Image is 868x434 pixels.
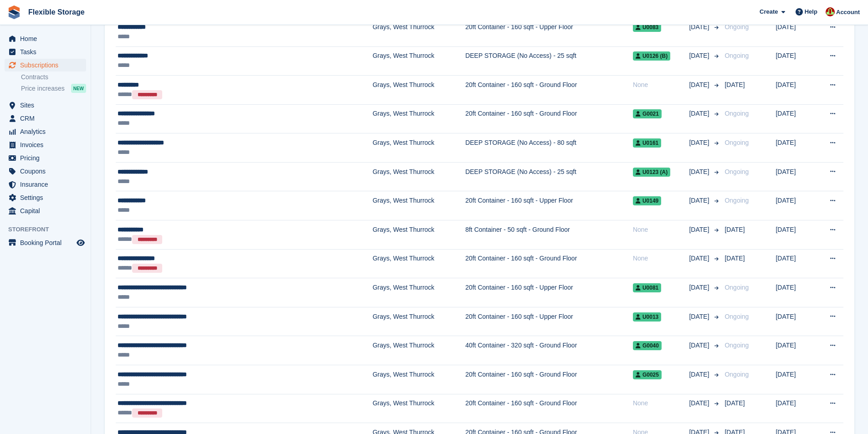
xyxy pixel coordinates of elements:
div: NEW [71,84,86,93]
span: U0081 [633,283,661,292]
td: Grays, West Thurrock [373,17,465,46]
span: Ongoing [724,371,749,378]
td: 20ft Container - 160 sqft - Ground Floor [465,394,633,423]
td: [DATE] [776,249,815,278]
span: [DATE] [689,167,711,177]
span: G0040 [633,341,662,350]
div: None [633,225,689,235]
td: Grays, West Thurrock [373,307,465,336]
span: [DATE] [689,254,711,263]
span: Analytics [20,125,75,138]
a: menu [5,59,86,71]
td: Grays, West Thurrock [373,278,465,307]
span: U0083 [633,23,661,32]
span: Insurance [20,178,75,191]
span: Ongoing [724,168,749,175]
a: menu [5,165,86,178]
span: Ongoing [724,342,749,349]
a: menu [5,204,86,217]
span: G0021 [633,109,662,118]
td: [DATE] [776,365,815,394]
a: menu [5,236,86,249]
td: 20ft Container - 160 sqft - Ground Floor [465,249,633,278]
span: [DATE] [724,255,745,262]
span: Ongoing [724,284,749,291]
a: Contracts [21,73,86,82]
td: Grays, West Thurrock [373,76,465,105]
span: U0149 [633,196,661,205]
img: stora-icon-8386f47178a22dfd0bd8f6a31ec36ba5ce8667c1dd55bd0f319d3a0aa187defe.svg [7,5,21,19]
div: None [633,254,689,263]
td: [DATE] [776,220,815,250]
span: Pricing [20,152,75,164]
span: Sites [20,99,75,112]
div: None [633,398,689,408]
td: 20ft Container - 160 sqft - Upper Floor [465,307,633,336]
span: CRM [20,112,75,125]
span: [DATE] [689,22,711,32]
td: Grays, West Thurrock [373,46,465,76]
span: Coupons [20,165,75,178]
span: Invoices [20,138,75,151]
span: Account [836,8,860,17]
span: [DATE] [689,138,711,148]
span: Home [20,32,75,45]
span: Price increases [21,84,65,93]
span: [DATE] [724,226,745,233]
a: menu [5,125,86,138]
a: menu [5,99,86,112]
span: [DATE] [689,80,711,90]
span: Ongoing [724,110,749,117]
span: [DATE] [724,399,745,407]
td: 20ft Container - 160 sqft - Upper Floor [465,278,633,307]
td: [DATE] [776,278,815,307]
span: Storefront [8,225,91,234]
td: [DATE] [776,104,815,133]
span: [DATE] [689,283,711,292]
a: Price increases NEW [21,83,86,93]
span: [DATE] [689,398,711,408]
td: Grays, West Thurrock [373,220,465,250]
span: U0161 [633,138,661,148]
span: Ongoing [724,197,749,204]
td: 20ft Container - 160 sqft - Upper Floor [465,191,633,220]
a: menu [5,46,86,58]
img: David Jones [826,7,835,16]
td: [DATE] [776,162,815,191]
span: Booking Portal [20,236,75,249]
span: U0013 [633,312,661,322]
span: [DATE] [689,51,711,61]
span: [DATE] [689,312,711,322]
a: menu [5,32,86,45]
td: Grays, West Thurrock [373,104,465,133]
td: [DATE] [776,336,815,365]
td: 40ft Container - 320 sqft - Ground Floor [465,336,633,365]
span: [DATE] [724,81,745,88]
td: DEEP STORAGE (No Access) - 25 sqft [465,46,633,76]
span: Settings [20,191,75,204]
td: [DATE] [776,394,815,423]
td: Grays, West Thurrock [373,249,465,278]
td: [DATE] [776,133,815,163]
td: 20ft Container - 160 sqft - Ground Floor [465,76,633,105]
span: Help [805,7,817,16]
span: [DATE] [689,196,711,205]
a: menu [5,152,86,164]
td: Grays, West Thurrock [373,162,465,191]
a: menu [5,138,86,151]
span: Ongoing [724,23,749,31]
a: Preview store [75,237,86,248]
td: 20ft Container - 160 sqft - Upper Floor [465,17,633,46]
span: Tasks [20,46,75,58]
td: [DATE] [776,17,815,46]
span: Capital [20,204,75,217]
td: [DATE] [776,191,815,220]
td: Grays, West Thurrock [373,191,465,220]
span: Create [760,7,778,16]
span: Ongoing [724,139,749,146]
span: Subscriptions [20,59,75,71]
div: None [633,80,689,90]
td: Grays, West Thurrock [373,365,465,394]
a: menu [5,112,86,125]
td: DEEP STORAGE (No Access) - 25 sqft [465,162,633,191]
